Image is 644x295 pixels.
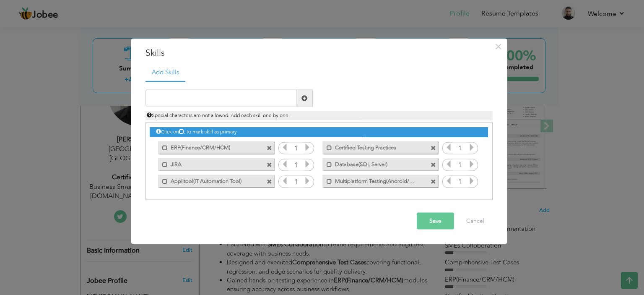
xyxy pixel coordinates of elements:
[145,47,493,59] h3: Skills
[168,158,252,168] label: JIRA
[332,141,417,151] label: Certified Testing Practices
[150,127,488,137] div: Click on , to mark skill as primary.
[332,158,417,168] label: Database(SQL Server)
[492,39,505,53] button: Close
[458,213,493,230] button: Cancel
[417,213,454,230] button: Save
[495,39,502,54] span: ×
[168,141,252,151] label: ERP(Finance/CRM/HCM)
[168,175,252,185] label: Applitool(IT Automation Tool)
[332,175,417,185] label: Multiplatform Testing(Android/Web/IOS)
[145,63,185,82] a: Add Skills
[147,112,290,119] span: Special characters are not allowed. Add each skill one by one.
